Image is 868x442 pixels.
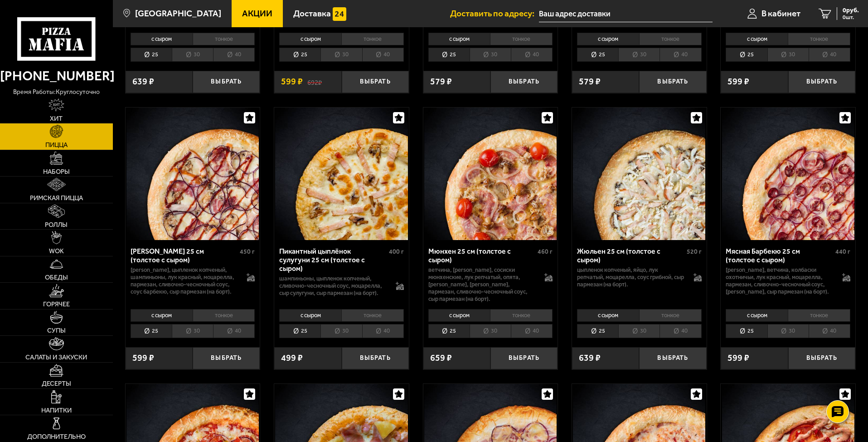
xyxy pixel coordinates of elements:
[126,108,260,240] a: Чикен Барбекю 25 см (толстое с сыром)
[43,301,70,308] span: Горячее
[659,324,701,338] li: 40
[726,247,833,264] div: Мясная Барбекю 25 см (толстое с сыром)
[342,347,409,369] button: Выбрать
[242,9,272,18] span: Акции
[193,347,260,369] button: Выбрать
[27,433,86,440] span: Дополнительно
[490,309,553,322] li: тонкое
[659,48,701,62] li: 40
[341,33,404,45] li: тонкое
[45,221,68,228] span: Роллы
[727,77,749,86] span: 599 ₽
[843,15,859,20] span: 0 шт.
[767,48,809,62] li: 30
[131,324,172,338] li: 25
[389,248,404,255] span: 400 г
[726,48,767,62] li: 25
[490,71,558,93] button: Выбрать
[43,168,70,175] span: Наборы
[539,5,713,22] input: Ваш адрес доставки
[172,324,213,338] li: 30
[240,248,255,255] span: 450 г
[279,33,341,45] li: с сыром
[577,324,618,338] li: 25
[333,7,346,21] img: 15daf4d41897b9f0e9f617042186c801.svg
[490,347,558,369] button: Выбрать
[788,347,855,369] button: Выбрать
[50,115,63,122] span: Хит
[126,108,259,240] img: Чикен Барбекю 25 см (толстое с сыром)
[274,108,409,240] a: Пикантный цыплёнок сулугуни 25 см (толстое с сыром)
[279,324,320,338] li: 25
[172,48,213,62] li: 30
[428,324,470,338] li: 25
[320,48,362,62] li: 30
[131,33,193,45] li: с сыром
[193,33,255,45] li: тонкое
[279,275,387,297] p: шампиньоны, цыпленок копченый, сливочно-чесночный соус, моцарелла, сыр сулугуни, сыр пармезан (на...
[45,274,68,281] span: Обеды
[362,324,404,338] li: 40
[788,71,855,93] button: Выбрать
[639,71,706,93] button: Выбрать
[275,108,407,240] img: Пикантный цыплёнок сулугуни 25 см (толстое с сыром)
[428,33,490,45] li: с сыром
[30,195,83,201] span: Римская пицца
[423,108,558,240] a: Мюнхен 25 см (толстое с сыром)
[470,324,511,338] li: 30
[687,248,702,255] span: 520 г
[131,309,193,322] li: с сыром
[809,324,850,338] li: 40
[320,324,362,338] li: 30
[428,309,490,322] li: с сыром
[450,9,539,18] span: Доставить по адресу:
[618,48,659,62] li: 30
[193,309,255,322] li: тонкое
[577,33,639,45] li: с сыром
[727,354,749,363] span: 599 ₽
[293,9,331,18] span: Доставка
[193,71,260,93] button: Выбрать
[577,266,684,288] p: цыпленок копченый, яйцо, лук репчатый, моцарелла, соус грибной, сыр пармезан (на борт).
[213,48,255,62] li: 40
[721,108,855,240] a: Мясная Барбекю 25 см (толстое с сыром)
[25,354,87,361] span: Салаты и закуски
[788,33,850,45] li: тонкое
[428,266,536,303] p: ветчина, [PERSON_NAME], сосиски мюнхенские, лук репчатый, опята, [PERSON_NAME], [PERSON_NAME], па...
[726,309,788,322] li: с сыром
[42,380,71,387] span: Десерты
[538,248,553,255] span: 460 г
[281,354,303,363] span: 499 ₽
[428,48,470,62] li: 25
[430,77,452,86] span: 579 ₽
[577,247,684,264] div: Жюльен 25 см (толстое с сыром)
[307,77,322,86] s: 692 ₽
[47,327,66,334] span: Супы
[131,247,238,264] div: [PERSON_NAME] 25 см (толстое с сыром)
[279,48,320,62] li: 25
[470,48,511,62] li: 30
[279,309,341,322] li: с сыром
[761,9,800,18] span: В кабинет
[424,108,557,240] img: Мюнхен 25 см (толстое с сыром)
[132,354,154,363] span: 599 ₽
[639,33,702,45] li: тонкое
[639,309,702,322] li: тонкое
[726,266,833,295] p: [PERSON_NAME], ветчина, колбаски охотничьи, лук красный, моцарелла, пармезан, сливочно-чесночный ...
[639,347,706,369] button: Выбрать
[342,71,409,93] button: Выбрать
[213,324,255,338] li: 40
[490,33,553,45] li: тонкое
[49,248,64,255] span: WOK
[131,48,172,62] li: 25
[539,5,713,22] span: г Санкт-Петербург, пр-кт Энтузиастов, д 39 к 1
[131,266,238,295] p: [PERSON_NAME], цыпленок копченый, шампиньоны, лук красный, моцарелла, пармезан, сливочно-чесночны...
[577,309,639,322] li: с сыром
[726,33,788,45] li: с сыром
[577,48,618,62] li: 25
[45,142,68,148] span: Пицца
[618,324,659,338] li: 30
[341,309,404,322] li: тонкое
[511,324,553,338] li: 40
[767,324,809,338] li: 30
